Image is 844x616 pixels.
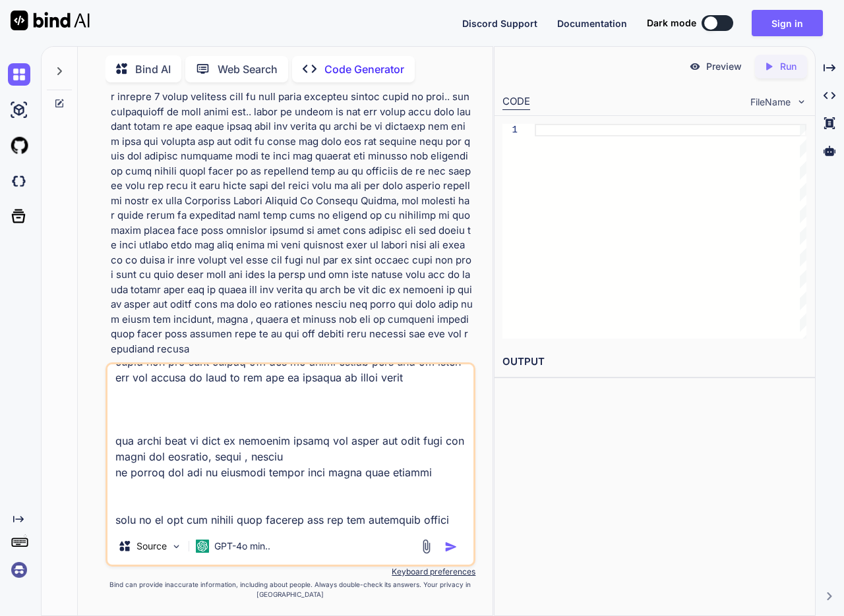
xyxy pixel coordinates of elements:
p: Keyboard preferences [105,567,476,577]
div: CODE [502,94,530,110]
img: githubLight [8,134,30,157]
img: GPT-4o mini [196,540,209,553]
button: Discord Support [462,16,537,30]
img: chevron down [796,96,807,107]
img: Bind AI [11,11,90,30]
img: chat [8,63,30,86]
img: preview [689,61,701,72]
img: attachment [419,539,434,554]
img: ai-studio [8,99,30,121]
p: Preview [706,60,742,73]
img: icon [444,540,458,553]
span: Discord Support [462,18,537,29]
h2: OUTPUT [495,347,814,378]
button: Sign in [752,10,823,36]
img: Pick Models [171,541,182,552]
button: Documentation [557,16,627,30]
span: Dark mode [647,16,696,30]
p: Code Generator [324,61,404,77]
p: Run [780,60,797,73]
span: Documentation [557,18,627,29]
img: darkCloudIdeIcon [8,170,30,192]
span: FileName [750,96,791,109]
p: Source [136,540,167,553]
p: GPT-4o min.. [214,540,270,553]
p: Web Search [218,61,278,77]
div: 1 [502,124,518,136]
p: Bind AI [135,61,171,77]
p: Bind can provide inaccurate information, including about people. Always double-check its answers.... [105,580,476,600]
img: signin [8,559,30,581]
textarea: Lore 0: Ipsu DOL Sitametcons [Adi eli.7.s do eiusmodtemp] 3.2 Incididuntut la ETD 9.6.5 Magnaaliq... [107,364,474,528]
